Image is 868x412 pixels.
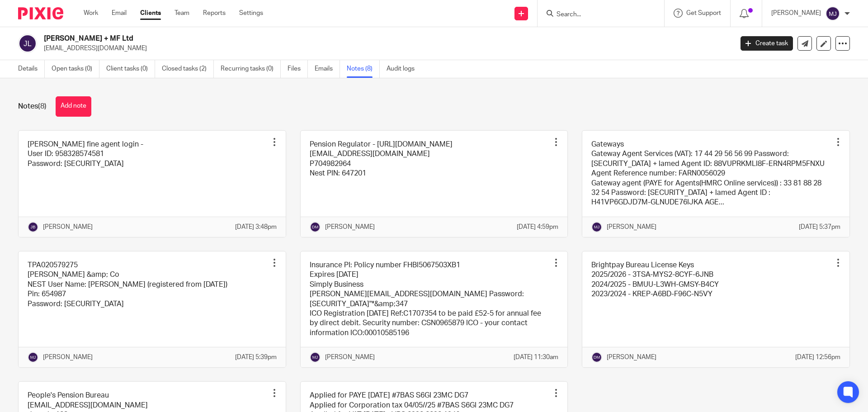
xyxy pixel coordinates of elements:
[591,222,602,232] img: svg%3E
[239,9,263,18] a: Settings
[106,60,155,78] a: Client tasks (0)
[221,60,281,78] a: Recurring tasks (0)
[235,353,277,362] p: [DATE] 5:39pm
[28,222,38,232] img: svg%3E
[175,9,189,18] a: Team
[771,9,821,18] p: [PERSON_NAME]
[44,34,590,43] h2: [PERSON_NAME] + MF Ltd
[795,353,840,362] p: [DATE] 12:56pm
[28,352,38,363] img: svg%3E
[44,44,727,53] p: [EMAIL_ADDRESS][DOMAIN_NAME]
[288,60,308,78] a: Files
[517,223,558,232] p: [DATE] 4:59pm
[591,352,602,363] img: svg%3E
[310,352,321,363] img: svg%3E
[325,353,375,362] p: [PERSON_NAME]
[826,6,840,21] img: svg%3E
[38,103,47,110] span: (8)
[18,102,47,111] h1: Notes
[741,36,793,51] a: Create task
[325,223,375,232] p: [PERSON_NAME]
[514,353,558,362] p: [DATE] 11:30am
[43,223,93,232] p: [PERSON_NAME]
[556,11,637,19] input: Search
[315,60,340,78] a: Emails
[43,353,93,362] p: [PERSON_NAME]
[310,222,321,232] img: svg%3E
[52,60,99,78] a: Open tasks (0)
[203,9,226,18] a: Reports
[162,60,214,78] a: Closed tasks (2)
[84,9,98,18] a: Work
[686,10,721,16] span: Get Support
[799,223,840,232] p: [DATE] 5:37pm
[56,96,91,117] button: Add note
[18,60,45,78] a: Details
[387,60,421,78] a: Audit logs
[347,60,380,78] a: Notes (8)
[607,353,656,362] p: [PERSON_NAME]
[112,9,127,18] a: Email
[140,9,161,18] a: Clients
[18,34,37,53] img: svg%3E
[607,223,656,232] p: [PERSON_NAME]
[235,223,277,232] p: [DATE] 3:48pm
[18,7,63,19] img: Pixie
